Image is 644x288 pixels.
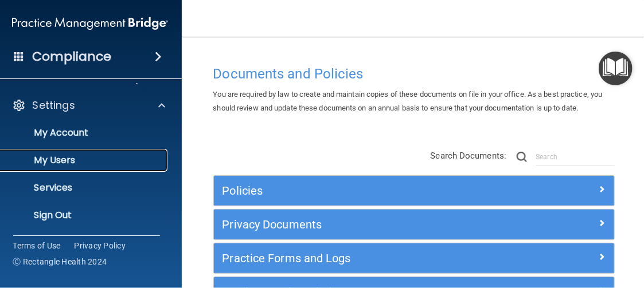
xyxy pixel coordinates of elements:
p: Sign Out [6,210,162,221]
a: Privacy Documents [223,215,606,234]
span: Search Documents: [431,151,507,161]
h4: Documents and Policies [213,66,615,81]
p: My Account [6,127,162,139]
a: Policies [223,182,606,200]
img: ic-search.3b580494.png [517,152,527,162]
span: Ⓒ Rectangle Health 2024 [13,256,107,267]
a: Practice Forms and Logs [223,249,606,267]
h5: Privacy Documents [223,218,506,231]
span: You are required by law to create and maintain copies of these documents on file in your office. ... [213,90,603,112]
h5: Policies [223,184,506,197]
p: My Users [6,155,162,166]
img: PMB logo [12,12,168,35]
a: Settings [12,98,165,112]
button: Open Resource Center [599,52,633,85]
h5: Practice Forms and Logs [223,252,506,265]
p: Settings [33,98,75,112]
h4: Compliance [32,49,112,65]
input: Search [536,148,615,165]
iframe: Drift Widget Chat Controller [446,212,630,258]
a: Terms of Use [13,240,61,251]
p: Services [6,182,162,194]
a: Privacy Policy [75,240,126,251]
